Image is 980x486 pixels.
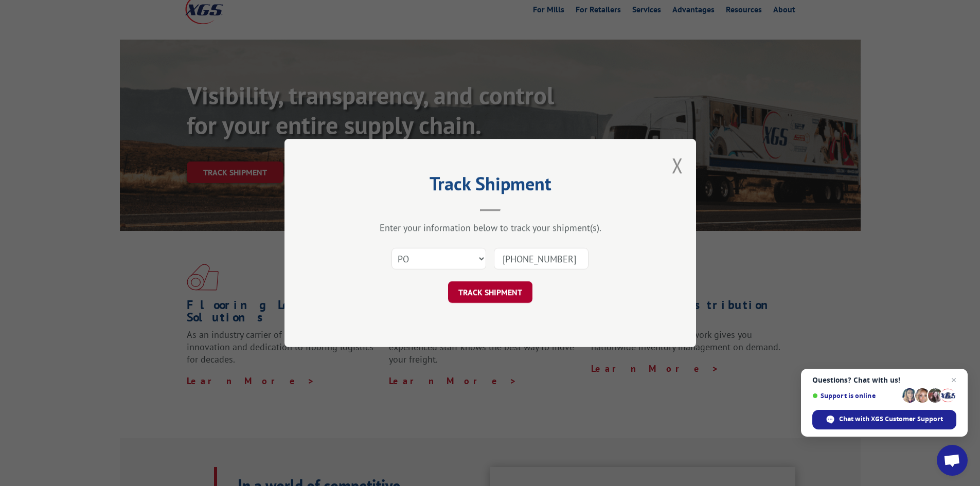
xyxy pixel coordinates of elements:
[336,222,645,233] div: Enter your information below to track your shipment(s).
[839,415,943,424] span: Chat with XGS Customer Support
[672,152,683,179] button: Close modal
[937,445,968,476] div: Open chat
[948,374,960,386] span: Close chat
[448,281,532,303] button: TRACK SHIPMENT
[494,248,589,269] input: Number(s)
[812,392,899,400] span: Support is online
[812,410,956,429] div: Chat with XGS Customer Support
[336,176,645,196] h2: Track Shipment
[812,376,956,384] span: Questions? Chat with us!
